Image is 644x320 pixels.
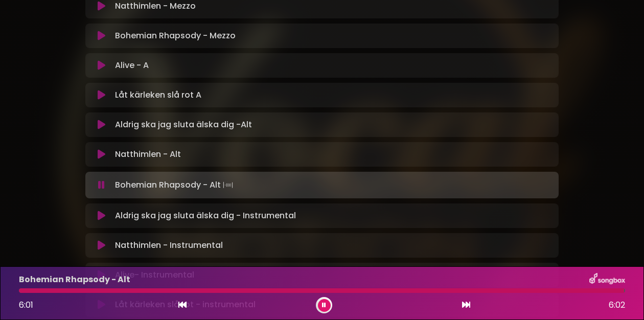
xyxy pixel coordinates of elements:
[221,178,235,192] img: waveform4.gif
[19,273,130,286] p: Bohemian Rhapsody - Alt
[115,30,236,42] p: Bohemian Rhapsody - Mezzo
[115,89,201,101] p: Låt kärleken slå rot A
[115,239,223,252] p: Natthimlen - Instrumental
[115,210,296,222] p: Aldrig ska jag sluta älska dig - Instrumental
[19,299,33,311] span: 6:01
[609,299,625,311] span: 6:02
[115,59,149,72] p: Alive - A
[115,119,252,131] p: Aldrig ska jag sluta älska dig -Alt
[115,178,235,192] p: Bohemian Rhapsody - Alt
[115,148,181,161] p: Natthimlen - Alt
[589,273,625,286] img: songbox-logo-white.png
